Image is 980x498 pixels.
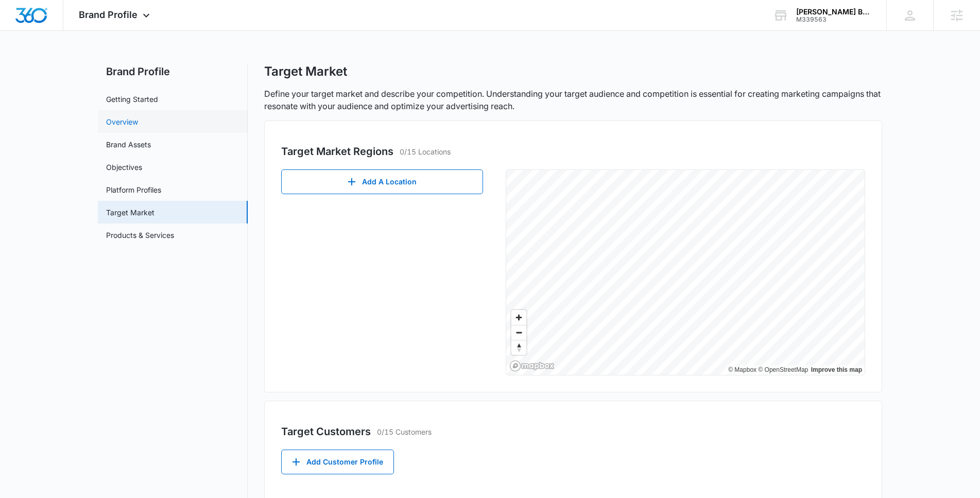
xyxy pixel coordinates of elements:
[264,88,882,112] p: Define your target market and describe your competition. Understanding your target audience and c...
[281,424,371,439] h3: Target Customers
[511,340,526,355] button: Reset bearing to north
[728,366,757,373] a: Mapbox
[506,170,865,375] canvas: Map
[511,340,526,355] span: Reset bearing to north
[106,230,174,241] a: Products & Services
[811,366,862,373] a: Improve this map
[281,450,394,474] button: Add Customer Profile
[511,310,526,325] button: Zoom in
[796,8,871,16] div: account name
[796,16,871,23] div: account id
[106,184,161,195] a: Platform Profiles
[106,162,142,173] a: Objectives
[281,169,483,194] button: Add A Location
[511,325,526,340] button: Zoom out
[758,366,808,373] a: OpenStreetMap
[377,426,432,437] p: 0/15 Customers
[98,64,248,79] h2: Brand Profile
[281,144,393,159] h3: Target Market Regions
[79,9,137,20] span: Brand Profile
[106,116,138,127] a: Overview
[106,207,154,218] a: Target Market
[400,146,451,157] p: 0/15 Locations
[511,325,526,340] span: Zoom out
[264,64,347,79] h1: Target Market
[106,139,151,150] a: Brand Assets
[509,360,555,372] a: Mapbox homepage
[106,94,158,105] a: Getting Started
